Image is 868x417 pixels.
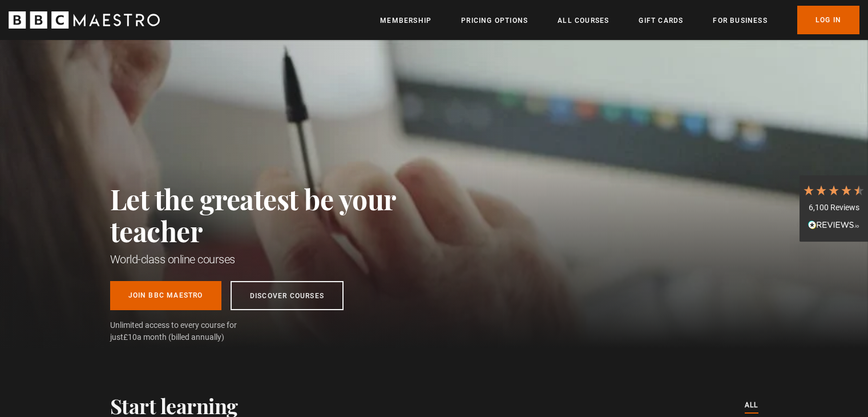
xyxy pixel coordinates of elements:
span: £10 [123,332,137,342]
div: Read All Reviews [802,219,865,233]
span: Unlimited access to every course for just a month (billed annually) [110,319,264,343]
div: 4.7 Stars [802,184,865,197]
img: REVIEWS.io [808,220,859,228]
h1: World-class online courses [110,251,447,267]
a: For business [713,15,767,26]
a: All Courses [558,15,609,26]
a: Gift Cards [639,15,683,26]
h2: Let the greatest be your teacher [110,183,447,247]
a: Discover Courses [231,281,344,310]
div: 6,100 Reviews [802,202,865,214]
a: Join BBC Maestro [110,281,221,310]
div: 6,100 ReviewsRead All Reviews [800,175,868,242]
a: Membership [380,15,431,26]
a: Pricing Options [461,15,528,26]
svg: BBC Maestro [9,11,160,29]
a: Log In [797,6,859,34]
nav: Primary [380,6,859,34]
